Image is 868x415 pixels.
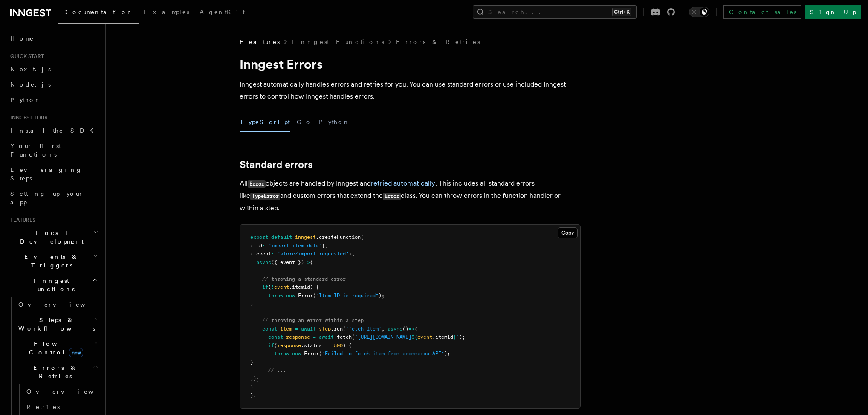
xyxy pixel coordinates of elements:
[200,9,245,15] span: AgentKit
[10,66,51,73] span: Next.js
[382,326,385,332] span: ,
[304,351,319,357] span: Error
[388,326,402,332] span: async
[250,392,256,398] span: );
[250,234,268,240] span: export
[268,293,283,299] span: throw
[319,113,350,132] button: Python
[15,336,100,360] button: Flow Controlnew
[456,334,459,340] span: `
[414,326,417,332] span: {
[612,8,631,16] kbd: Ctrl+K
[7,249,100,273] button: Events & Triggers
[194,3,250,23] a: AgentKit
[355,334,411,340] span: `[URL][DOMAIN_NAME]
[292,38,384,46] a: Inngest Functions
[7,162,100,186] a: Leveraging Steps
[361,234,364,240] span: (
[473,5,637,19] button: Search...Ctrl+K
[402,326,408,332] span: ()
[346,326,382,332] span: 'fetch-item'
[268,243,322,249] span: "import-item-data"
[240,177,581,214] p: All objects are handled by Inngest and . This includes all standard errors like and custom errors...
[343,326,346,332] span: (
[248,180,266,188] code: Error
[411,334,417,340] span: ${
[10,190,84,206] span: Setting up your app
[334,342,343,348] span: 500
[295,234,316,240] span: inngest
[268,284,271,290] span: (
[262,243,265,249] span: :
[7,225,100,249] button: Local Development
[280,326,292,332] span: item
[240,159,312,171] a: Standard errors
[271,234,292,240] span: default
[15,297,100,312] a: Overview
[139,3,194,23] a: Examples
[301,342,322,348] span: .status
[295,326,298,332] span: =
[7,31,100,46] a: Home
[250,193,280,200] code: TypeError
[371,179,435,187] a: retried automatically
[7,92,100,107] a: Python
[10,34,34,43] span: Home
[268,334,283,340] span: const
[7,138,100,162] a: Your first Functions
[7,252,93,270] span: Events & Triggers
[319,351,322,357] span: (
[322,351,444,357] span: "Failed to fetch item from ecommerce API"
[268,367,286,373] span: // ...
[319,326,331,332] span: step
[558,227,578,238] button: Copy
[250,301,253,307] span: }
[15,340,94,357] span: Flow Control
[271,251,274,257] span: :
[10,166,82,182] span: Leveraging Steps
[240,38,280,46] span: Features
[277,342,301,348] span: response
[322,243,325,249] span: }
[331,326,343,332] span: .run
[23,399,100,415] a: Retries
[144,9,189,15] span: Examples
[286,334,310,340] span: response
[240,78,581,102] p: Inngest automatically handles errors and retries for you. You can use standard errors or use incl...
[7,114,48,121] span: Inngest tour
[63,9,133,15] span: Documentation
[432,334,453,340] span: .itemId
[304,259,310,265] span: =>
[15,312,100,336] button: Steps & Workflows
[723,5,801,19] a: Contact sales
[7,77,100,92] a: Node.js
[250,251,271,257] span: { event
[250,359,253,365] span: }
[319,334,334,340] span: await
[7,123,100,138] a: Install the SDK
[274,284,289,290] span: event
[268,342,274,348] span: if
[444,351,450,357] span: );
[26,388,114,395] span: Overview
[286,293,295,299] span: new
[453,334,456,340] span: }
[23,384,100,399] a: Overview
[805,5,861,19] a: Sign Up
[689,7,709,17] button: Toggle dark mode
[379,293,385,299] span: );
[58,3,139,24] a: Documentation
[10,81,51,88] span: Node.js
[417,334,432,340] span: event
[271,284,274,290] span: !
[256,259,271,265] span: async
[7,229,93,246] span: Local Development
[7,217,35,223] span: Features
[337,334,352,340] span: fetch
[343,342,352,348] span: ) {
[297,113,312,132] button: Go
[10,96,41,103] span: Python
[7,276,92,293] span: Inngest Functions
[262,284,268,290] span: if
[277,251,349,257] span: "store/import.requested"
